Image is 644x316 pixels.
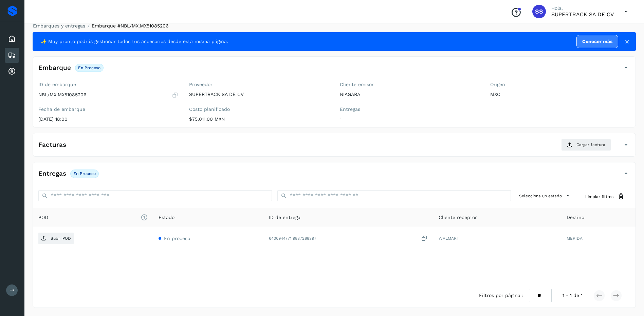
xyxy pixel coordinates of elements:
p: [DATE] 18:00 [38,116,178,122]
p: SUPERTRACK SA DE CV [189,92,329,97]
span: Cliente receptor [439,214,477,221]
div: EmbarqueEn proceso [33,62,636,79]
p: En proceso [78,65,100,70]
div: EntregasEn proceso [33,168,636,185]
p: SUPERTRACK SA DE CV [551,11,614,18]
a: Conocer más [576,35,618,48]
td: WALMART [433,227,561,250]
div: Inicio [5,32,19,46]
p: Hola, [551,5,614,11]
span: Destino [567,214,584,221]
div: Cuentas por cobrar [5,64,19,79]
h4: Entregas [38,170,66,178]
span: Estado [159,214,174,221]
span: ✨ Muy pronto podrás gestionar todos tus accesorios desde esta misma página. [41,38,228,45]
span: Limpiar filtros [585,194,613,200]
span: Cargar factura [576,142,605,148]
p: Subir POD [51,236,71,241]
div: Embarques [5,48,19,63]
span: En proceso [164,236,190,241]
label: Entregas [340,106,480,112]
p: NBL/MX.MX51085206 [38,92,87,98]
div: FacturasCargar factura [33,139,636,156]
label: Origen [490,82,630,87]
label: Cliente emisor [340,82,480,87]
button: Subir POD [38,233,74,244]
label: ID de embarque [38,82,178,87]
span: Embarque #NBL/MX.MX51085206 [92,23,169,28]
a: Embarques y entregas [33,23,85,28]
span: POD [38,214,148,221]
nav: breadcrumb [33,22,636,29]
h4: Facturas [38,141,66,149]
button: Cargar factura [561,139,611,151]
p: MXC [490,92,630,97]
p: NIAGARA [340,92,480,97]
td: MERIDA [561,227,636,250]
p: $75,011.00 MXN [189,116,329,122]
span: ID de entrega [269,214,300,221]
div: 6436944771|9837288397 [269,235,428,242]
p: En proceso [73,171,96,176]
button: Limpiar filtros [580,190,630,203]
label: Fecha de embarque [38,106,178,112]
button: Selecciona un estado [516,190,574,201]
label: Costo planificado [189,106,329,112]
p: 1 [340,116,480,122]
span: Filtros por página : [479,292,523,299]
label: Proveedor [189,82,329,87]
span: 1 - 1 de 1 [563,292,583,299]
h4: Embarque [38,64,71,72]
